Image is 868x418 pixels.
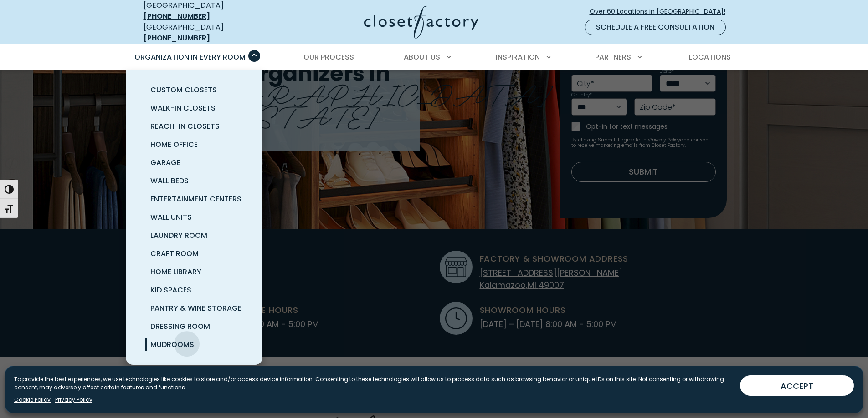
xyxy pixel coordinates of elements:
span: Partners [595,52,631,62]
button: ACCEPT [740,375,854,396]
span: Our Process [303,52,354,62]
p: To provide the best experiences, we use technologies like cookies to store and/or access device i... [14,375,733,392]
span: Organization in Every Room [134,52,246,62]
div: [GEOGRAPHIC_DATA] [144,22,276,44]
span: Laundry Room [150,230,207,241]
span: Locations [689,52,731,62]
span: Craft Room [150,248,199,259]
span: Wall Units [150,212,192,222]
span: Reach-In Closets [150,121,220,131]
span: Entertainment Centers [150,194,241,204]
a: [PHONE_NUMBER] [144,33,210,43]
a: Privacy Policy [55,396,92,404]
span: Mudrooms [150,339,194,350]
span: Walk-In Closets [150,103,216,113]
a: Schedule a Free Consultation [585,20,726,35]
span: Wall Beds [150,176,189,186]
span: Inspiration [496,52,540,62]
ul: Organization in Every Room submenu [126,70,262,365]
span: Garage [150,157,180,168]
span: Over 60 Locations in [GEOGRAPHIC_DATA]! [590,7,733,16]
span: Home Library [150,267,201,277]
span: Dressing Room [150,321,210,332]
a: Cookie Policy [14,396,51,404]
nav: Primary Menu [128,45,740,70]
a: [PHONE_NUMBER] [144,11,210,21]
a: Over 60 Locations in [GEOGRAPHIC_DATA]! [589,4,733,20]
span: Home Office [150,139,198,150]
span: Kid Spaces [150,285,191,295]
img: Closet Factory Logo [364,5,478,39]
span: Custom Closets [150,85,217,95]
span: About Us [404,52,440,62]
span: Pantry & Wine Storage [150,303,241,313]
